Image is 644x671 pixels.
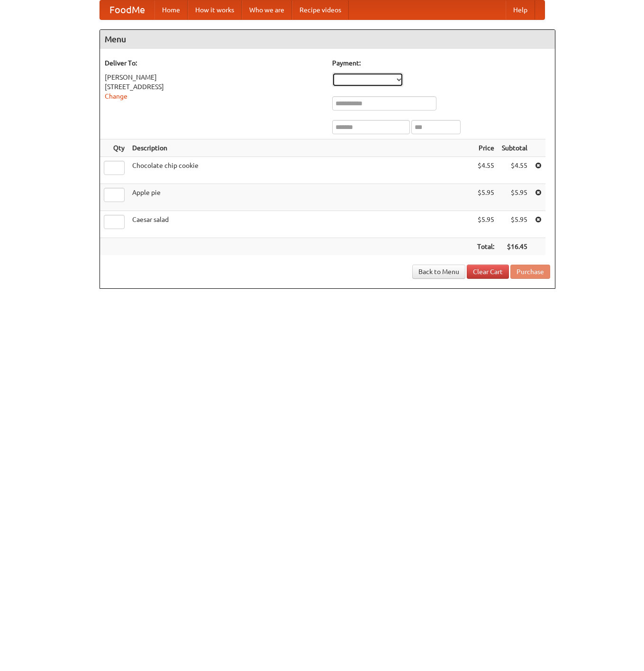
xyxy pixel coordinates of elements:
button: Purchase [510,265,550,279]
div: [PERSON_NAME] [105,73,323,82]
a: Clear Cart [467,265,509,279]
td: $5.95 [473,184,498,211]
a: FoodMe [100,0,154,19]
th: $16.45 [498,238,531,256]
a: Back to Menu [412,265,465,279]
a: Recipe videos [292,0,349,19]
a: Home [154,0,188,19]
a: Who we are [242,0,292,19]
h5: Payment: [332,58,550,68]
th: Subtotal [498,139,531,157]
td: $4.55 [473,157,498,184]
td: $5.95 [498,211,531,238]
a: Change [105,92,127,100]
td: Apple pie [128,184,473,211]
td: $5.95 [498,184,531,211]
td: $4.55 [498,157,531,184]
td: Caesar salad [128,211,473,238]
div: [STREET_ADDRESS] [105,82,323,92]
th: Description [128,139,473,157]
th: Total: [473,238,498,256]
h5: Deliver To: [105,58,323,68]
td: $5.95 [473,211,498,238]
th: Price [473,139,498,157]
h4: Menu [100,30,555,49]
a: Help [506,0,535,19]
a: How it works [188,0,242,19]
td: Chocolate chip cookie [128,157,473,184]
th: Qty [100,139,128,157]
